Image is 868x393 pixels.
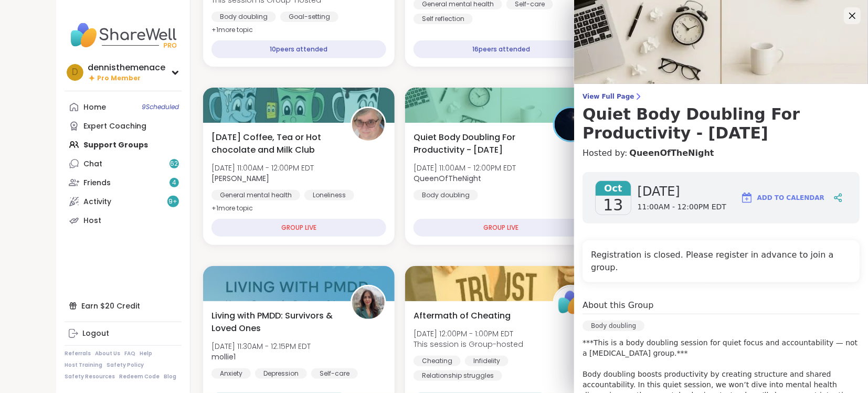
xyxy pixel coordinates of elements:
div: Chat [83,159,102,169]
div: Host [83,216,101,226]
div: Infidelity [465,356,509,366]
span: [DATE] 11:30AM - 12:15PM EDT [211,341,311,352]
div: Expert Coaching [83,121,146,132]
a: Safety Policy [107,362,144,369]
span: 11:00AM - 12:00PM EDT [638,202,726,213]
div: Logout [82,328,109,339]
div: 10 peers attended [211,40,386,58]
span: 13 [603,196,623,215]
button: Add to Calendar [736,185,829,210]
div: Anxiety [211,368,251,379]
div: Self reflection [414,14,473,24]
img: ShareWell [555,286,587,319]
span: Oct [596,181,631,196]
a: Redeem Code [119,373,160,380]
a: Home9Scheduled [65,98,182,116]
div: dennisthemenace [88,62,165,73]
div: 16 peers attended [414,40,588,58]
a: Host Training [65,362,102,369]
div: Home [83,102,106,113]
img: mollie1 [352,286,385,319]
div: Relationship struggles [414,370,502,381]
div: General mental health [211,190,300,200]
div: Activity [83,197,111,207]
span: View Full Page [583,92,860,101]
span: d [72,66,78,79]
span: [DATE] 11:00AM - 12:00PM EDT [414,163,516,173]
a: QueenOfTheNight [629,147,714,160]
a: Friends4 [65,173,182,192]
div: Goal-setting [280,12,338,22]
a: Help [140,350,152,357]
span: 9 Scheduled [142,103,179,111]
div: Body doubling [211,12,276,22]
a: Activity9+ [65,192,182,211]
span: [DATE] Coffee, Tea or Hot chocolate and Milk Club [211,131,339,156]
span: [DATE] 11:00AM - 12:00PM EDT [211,163,314,173]
a: About Us [95,350,120,357]
a: Host [65,211,182,230]
a: FAQ [124,350,135,357]
div: Self-care [311,368,358,379]
a: Blog [164,373,176,380]
img: QueenOfTheNight [555,108,587,141]
div: GROUP LIVE [414,219,588,237]
span: [DATE] 12:00PM - 1:00PM EDT [414,328,523,339]
h3: Quiet Body Doubling For Productivity - [DATE] [583,105,860,143]
span: Quiet Body Doubling For Productivity - [DATE] [414,131,541,156]
h4: Registration is closed. Please register in advance to join a group. [591,249,851,274]
img: ShareWell Nav Logo [65,17,182,54]
span: [DATE] [638,183,726,200]
b: [PERSON_NAME] [211,173,269,184]
span: Add to Calendar [757,193,824,203]
a: Chat62 [65,154,182,173]
a: Logout [65,324,182,343]
div: Depression [255,368,307,379]
div: Earn $20 Credit [65,296,182,315]
a: Expert Coaching [65,116,182,135]
span: Living with PMDD: Survivors & Loved Ones [211,310,339,335]
span: 62 [171,160,178,168]
span: 4 [172,178,176,187]
b: QueenOfTheNight [414,173,481,184]
span: This session is Group-hosted [414,339,523,349]
div: Body doubling [414,190,478,200]
span: Aftermath of Cheating [414,310,511,322]
div: Cheating [414,356,461,366]
div: Friends [83,178,111,188]
a: View Full PageQuiet Body Doubling For Productivity - [DATE] [583,92,860,143]
h4: About this Group [583,299,653,312]
span: Pro Member [97,74,141,83]
img: ShareWell Logomark [740,192,753,204]
a: Referrals [65,350,91,357]
div: GROUP LIVE [211,219,386,237]
h4: Hosted by: [583,147,860,160]
a: Safety Resources [65,373,115,380]
span: 9 + [169,197,178,206]
div: Body doubling [583,321,644,331]
b: mollie1 [211,352,236,362]
div: Loneliness [304,190,354,200]
img: Susan [352,108,385,141]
